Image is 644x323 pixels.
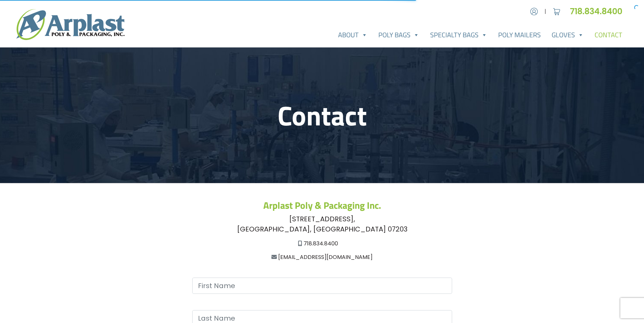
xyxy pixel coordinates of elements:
img: logo [16,9,125,40]
span: | [545,7,546,16]
div: [STREET_ADDRESS], [GEOGRAPHIC_DATA], [GEOGRAPHIC_DATA] 07203 [103,214,541,234]
a: Poly Mailers [493,28,546,42]
h3: Arplast Poly & Packaging Inc. [103,200,541,211]
a: 718.834.8400 [304,240,338,247]
h1: Contact [103,99,541,132]
a: About [333,28,373,42]
input: First Name [192,278,452,294]
a: Contact [589,28,628,42]
a: Specialty Bags [425,28,493,42]
a: [EMAIL_ADDRESS][DOMAIN_NAME] [278,253,373,261]
a: Poly Bags [373,28,425,42]
a: 718.834.8400 [570,6,628,17]
a: Gloves [546,28,589,42]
